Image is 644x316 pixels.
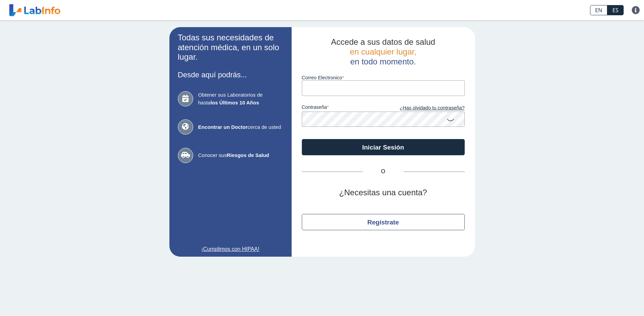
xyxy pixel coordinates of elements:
button: Regístrate [302,214,465,230]
span: O [363,167,404,176]
span: Conocer sus [198,152,283,159]
a: ¿Has olvidado tu contraseña? [383,104,465,112]
label: Correo Electronico [302,75,465,80]
b: los Últimos 10 Años [210,100,259,105]
button: Iniciar Sesión [302,139,465,155]
span: Accede a sus datos de salud [331,37,435,46]
label: contraseña [302,104,383,112]
h2: ¿Necesitas una cuenta? [302,188,465,198]
h2: Todas sus necesidades de atención médica, en un solo lugar. [178,33,283,62]
span: en cualquier lugar, [350,47,416,56]
span: cerca de usted [198,123,283,131]
b: Encontrar un Doctor [198,124,248,130]
a: EN [590,5,607,15]
a: ES [607,5,624,15]
h3: Desde aquí podrás... [178,71,283,79]
span: en todo momento. [350,57,416,66]
span: Obtener sus Laboratorios de hasta [198,91,283,106]
b: Riesgos de Salud [227,152,269,158]
a: ¡Cumplimos con HIPAA! [178,245,283,253]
